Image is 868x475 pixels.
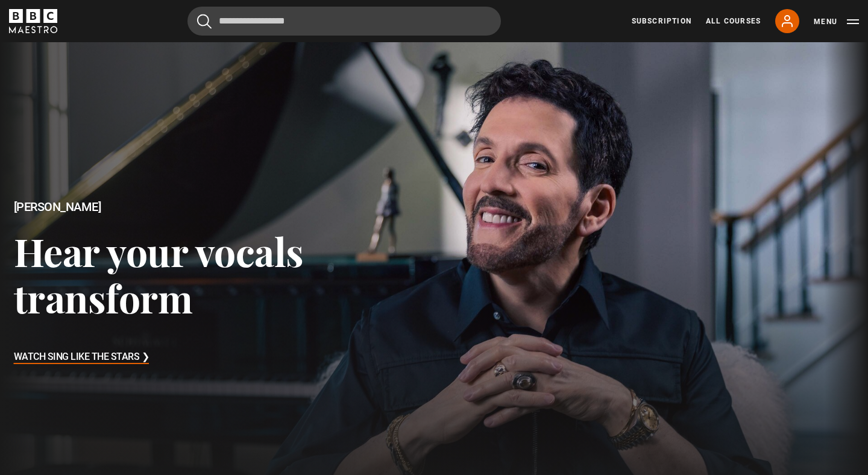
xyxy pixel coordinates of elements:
h2: [PERSON_NAME] [14,200,435,214]
h3: Hear your vocals transform [14,228,435,321]
a: All Courses [706,16,761,27]
button: Submit the search query [197,14,212,29]
button: Toggle navigation [814,16,859,28]
svg: BBC Maestro [9,9,57,33]
h3: Watch Sing Like the Stars ❯ [14,348,149,366]
a: Subscription [632,16,691,27]
input: Search [187,7,501,36]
